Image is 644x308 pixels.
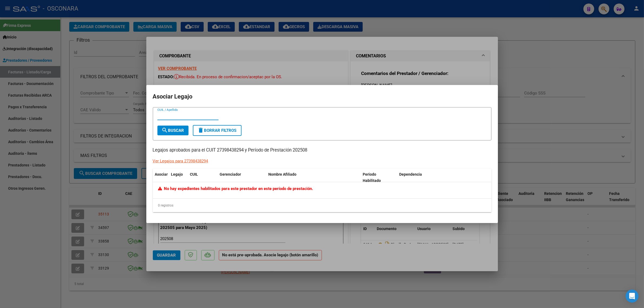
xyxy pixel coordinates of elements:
button: Buscar [157,126,189,135]
p: Legajos aprobados para el CUIT 27398438294 y Período de Prestación 202508 [153,147,491,154]
datatable-header-cell: CUIL [188,169,218,186]
datatable-header-cell: Periodo Habilitado [361,169,397,186]
span: Borrar Filtros [198,128,237,133]
span: CUIL [190,172,198,176]
span: Periodo Habilitado [363,172,381,183]
mat-icon: delete [198,127,204,133]
h2: Asociar Legajo [153,91,491,102]
span: Gerenciador [220,172,241,176]
span: Asociar [155,172,168,176]
span: Legajo [171,172,183,176]
span: Nombre Afiliado [269,172,297,176]
datatable-header-cell: Nombre Afiliado [266,169,361,186]
div: 0 registros [153,199,491,212]
span: No hay expedientes habilitados para este prestador en este período de prestación. [158,186,313,191]
datatable-header-cell: Asociar [153,169,169,186]
datatable-header-cell: Dependencia [397,169,491,186]
div: Ver Legajos para 27398438294 [153,158,208,164]
datatable-header-cell: Legajo [169,169,188,186]
mat-icon: search [162,127,168,133]
span: Dependencia [399,172,422,176]
button: Borrar Filtros [193,125,242,136]
span: Buscar [162,128,184,133]
datatable-header-cell: Gerenciador [218,169,266,186]
div: Open Intercom Messenger [626,290,639,303]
